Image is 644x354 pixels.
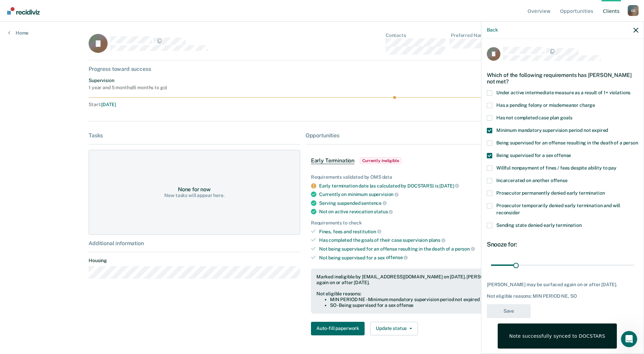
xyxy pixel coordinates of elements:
div: New tasks will appear here. [164,193,224,198]
dt: Contacts [386,33,445,38]
span: Incarcerated on another offense [496,178,568,183]
span: Early Termination [311,157,354,164]
div: Opportunities [306,132,555,139]
span: [DATE] [101,102,116,107]
div: Early termination date (as calculated by DOCSTARS) is [DATE] [319,183,550,189]
div: 1 year and 5 months ( 6 months to go ) [89,85,167,91]
span: status [374,209,393,214]
a: Home [8,30,29,36]
div: Marked ineligible by [EMAIL_ADDRESS][DOMAIN_NAME] on [DATE]. [PERSON_NAME] may be surfaced again ... [316,274,545,286]
div: Currently on minimum [319,191,550,197]
dt: Preferred Name [451,33,500,38]
button: Update status [370,322,418,335]
div: Requirements to check [311,220,550,226]
div: [PERSON_NAME] may be surfaced again on or after [DATE]. [487,282,638,288]
div: Snooze for: [487,241,638,248]
div: Start : [89,102,322,107]
span: restitution [353,229,381,234]
button: Profile dropdown button [628,5,639,16]
div: Has completed the goals of their case supervision [319,237,550,243]
button: Save [487,304,531,318]
span: plans [429,237,445,243]
div: Progress toward success [89,66,555,72]
span: person [455,246,475,252]
span: Prosecutor permanently denied early termination [496,190,605,196]
div: End : [325,102,555,107]
div: Requirements validated by OMS data [311,174,550,180]
span: Being supervised for an offense resulting in the death of a person [496,140,638,145]
button: Auto-fill paperwork [311,322,365,335]
div: Not eligible reasons: MIN PERIOD NE, SO [487,293,638,299]
div: Supervision [89,78,167,83]
button: Back [487,27,498,33]
span: Willful nonpayment of fines / fees despite ability to pay [496,165,617,171]
div: Serving suspended [319,200,550,206]
dt: Housing [89,258,300,263]
div: Which of the following requirements has [PERSON_NAME] not met? [487,66,638,90]
a: Navigate to form link [311,322,367,335]
span: Sending state denied early termination [496,222,582,228]
span: Has not completed case plan goals [496,115,572,120]
div: Not being supervised for a sex [319,255,550,261]
div: Not being supervised for an offense resulting in the death of a [319,246,550,252]
li: SO - Being supervised for a sex offense [330,302,545,308]
div: G S [628,5,639,16]
div: Not on active revocation [319,209,550,215]
div: Tasks [89,132,300,139]
div: Note successfully synced to DOCSTARS [509,333,605,339]
div: Fines, fees and [319,229,550,235]
li: MIN PERIOD NE - Minimum mandatory supervision period not expired [330,297,545,302]
span: Has a pending felony or misdemeanor charge [496,102,595,108]
span: Under active intermediate measure as a result of 1+ violations [496,90,630,95]
iframe: Intercom live chat [621,331,637,347]
span: offense [386,255,408,260]
span: Being supervised for a sex offense [496,153,571,158]
img: Recidiviz [7,7,40,15]
span: Minimum mandatory supervision period not expired [496,127,608,133]
span: supervision [369,192,399,197]
span: sentence [361,200,387,206]
div: Not eligible reasons: [316,291,545,297]
div: None for now [178,186,211,193]
span: Currently ineligible [360,157,402,164]
div: Additional information [89,240,300,247]
span: Prosecutor temporarily denied early termination and will reconsider [496,203,620,215]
